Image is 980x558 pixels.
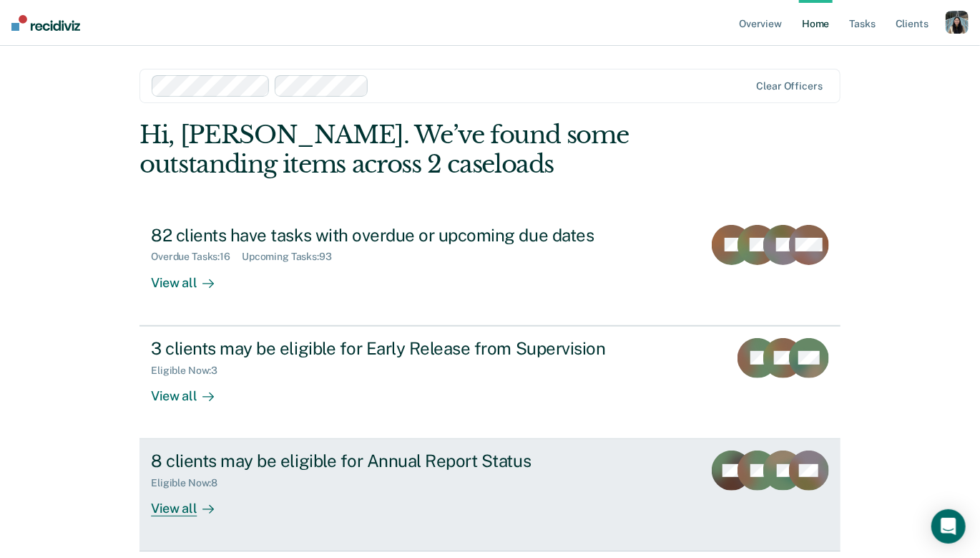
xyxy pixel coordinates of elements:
div: Clear officers [757,80,823,92]
div: View all [151,376,231,404]
img: Recidiviz [11,15,80,31]
a: 3 clients may be eligible for Early Release from SupervisionEligible Now:3View all [139,326,841,439]
div: Hi, [PERSON_NAME]. We’ve found some outstanding items across 2 caseloads [139,120,700,179]
div: Open Intercom Messenger [931,509,966,544]
div: View all [151,489,231,517]
a: 8 clients may be eligible for Annual Report StatusEligible Now:8View all [139,439,841,552]
a: 82 clients have tasks with overdue or upcoming due datesOverdue Tasks:16Upcoming Tasks:93View all [139,213,841,326]
div: Eligible Now : 8 [151,477,229,489]
div: 3 clients may be eligible for Early Release from Supervision [151,338,653,359]
div: 82 clients have tasks with overdue or upcoming due dates [151,225,653,246]
div: View all [151,263,231,291]
div: 8 clients may be eligible for Annual Report Status [151,451,653,471]
div: Eligible Now : 3 [151,365,229,377]
div: Upcoming Tasks : 93 [242,251,343,263]
div: Overdue Tasks : 16 [151,251,242,263]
